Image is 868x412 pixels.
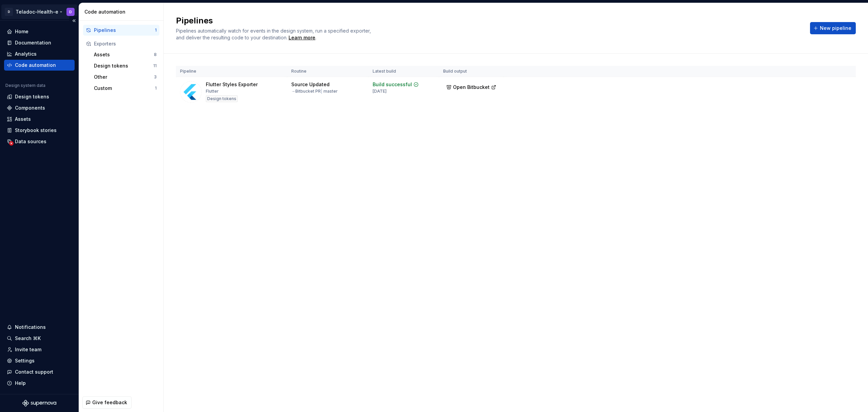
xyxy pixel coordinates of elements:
[153,63,157,69] div: 11
[373,81,412,88] div: Build successful
[15,93,49,100] div: Design tokens
[4,367,75,377] button: Contact support
[154,52,157,57] div: 8
[15,127,57,134] div: Storybook stories
[15,369,53,375] div: Contact support
[91,60,159,71] button: Design tokens11
[206,95,238,102] div: Design tokens
[5,8,13,16] div: D
[94,62,153,69] div: Design tokens
[155,86,157,91] div: 1
[15,62,56,69] div: Code automation
[15,380,26,387] div: Help
[15,39,51,46] div: Documentation
[176,15,802,26] h2: Pipelines
[92,399,127,406] span: Give feedback
[15,116,31,123] div: Assets
[291,81,330,88] div: Source Updated
[820,25,851,32] span: New pipeline
[16,8,58,15] div: Teladoc-Health-e
[69,9,72,15] div: D
[15,324,46,331] div: Notifications
[15,357,35,364] div: Settings
[94,27,155,34] div: Pipelines
[15,28,28,35] div: Home
[4,26,75,37] a: Home
[439,66,504,77] th: Build output
[176,66,287,77] th: Pipeline
[4,49,75,59] a: Analytics
[443,81,499,93] button: Open Bitbucket
[91,49,159,60] button: Assets8
[288,35,316,40] span: .
[369,66,439,77] th: Latest build
[176,28,372,40] span: Pipelines automatically watch for events in the design system, run a specified exporter, and deli...
[4,344,75,355] a: Invite team
[289,34,315,41] a: Learn more
[4,37,75,48] a: Documentation
[4,102,75,113] a: Components
[373,89,387,94] div: [DATE]
[22,400,56,407] svg: Supernova Logo
[810,22,856,34] button: New pipeline
[206,81,258,88] div: Flutter Styles Exporter
[94,85,155,92] div: Custom
[4,355,75,366] a: Settings
[15,51,37,57] div: Analytics
[82,396,132,409] button: Give feedback
[91,83,159,94] button: Custom1
[4,322,75,333] button: Notifications
[84,8,161,15] div: Code automation
[94,51,154,58] div: Assets
[321,89,322,94] span: |
[94,74,154,80] div: Other
[94,40,157,47] div: Exporters
[155,27,157,33] div: 1
[4,114,75,125] a: Assets
[4,378,75,389] button: Help
[4,60,75,71] a: Code automation
[291,89,338,94] div: → Bitbucket PR master
[83,25,159,36] button: Pipelines1
[4,136,75,147] a: Data sources
[4,333,75,344] button: Search ⌘K
[15,138,46,145] div: Data sources
[4,91,75,102] a: Design tokens
[5,83,45,88] div: Design system data
[443,85,499,91] a: Open Bitbucket
[15,335,41,342] div: Search ⌘K
[453,84,490,91] span: Open Bitbucket
[15,346,41,353] div: Invite team
[287,66,369,77] th: Routine
[4,125,75,136] a: Storybook stories
[69,16,79,25] button: Collapse sidebar
[206,89,219,94] div: Flutter
[154,74,157,80] div: 3
[1,4,77,19] button: DTeladoc-Health-eD
[15,105,45,111] div: Components
[91,72,159,82] button: Other3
